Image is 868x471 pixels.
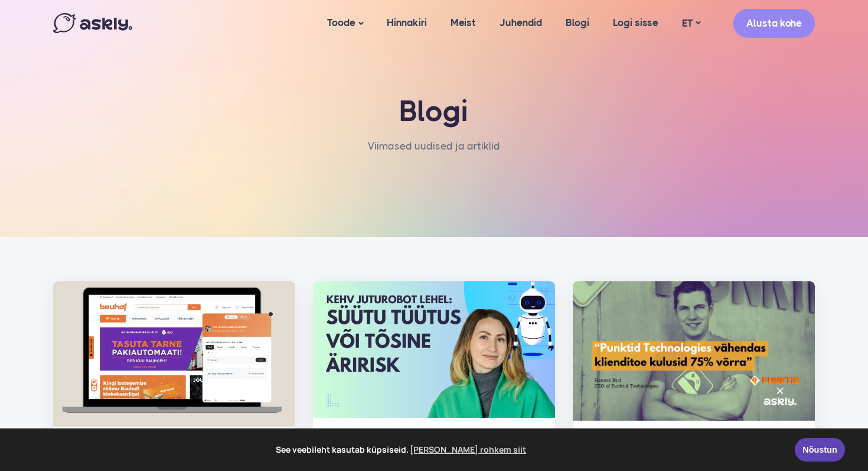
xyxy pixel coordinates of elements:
span: See veebileht kasutab küpsiseid. [17,441,787,459]
a: ET [670,15,712,32]
h1: Blogi [183,95,685,129]
nav: breadcrumb [368,138,500,167]
li: Viimased uudised ja artiklid [368,138,500,155]
a: Nõustun [795,438,845,462]
a: learn more about cookies [409,441,528,459]
a: Alusta kohe [733,9,815,38]
img: Askly [53,13,132,33]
